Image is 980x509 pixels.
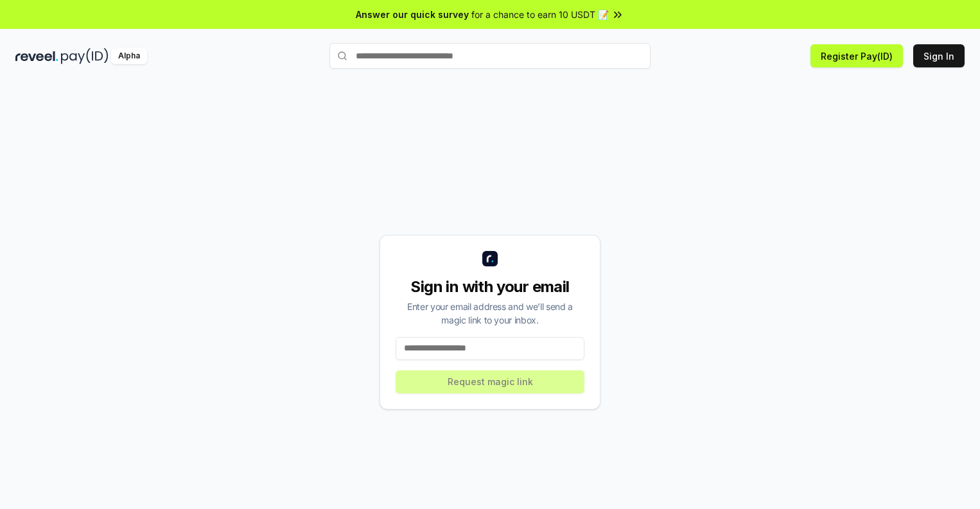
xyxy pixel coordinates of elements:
img: logo_small [482,251,498,266]
span: Answer our quick survey [356,8,469,21]
img: pay_id [61,48,109,64]
div: Enter your email address and we’ll send a magic link to your inbox. [396,300,584,327]
button: Sign In [913,44,965,67]
span: for a chance to earn 10 USDT 📝 [471,8,609,21]
div: Alpha [111,48,147,64]
button: Register Pay(ID) [810,44,903,67]
div: Sign in with your email [396,277,584,297]
img: reveel_dark [15,48,58,64]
